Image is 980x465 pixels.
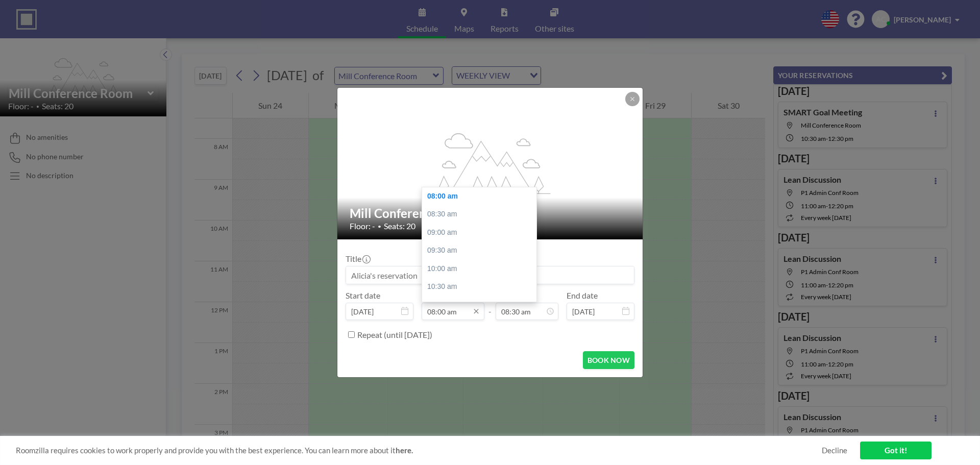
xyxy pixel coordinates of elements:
button: BOOK NOW [583,351,634,369]
span: Floor: - [350,221,375,231]
div: 09:30 am [422,241,542,260]
div: 09:00 am [422,224,542,242]
a: here. [396,446,413,455]
label: Title [346,254,370,264]
div: 08:00 am [422,187,542,206]
label: End date [567,290,598,301]
span: - [488,294,492,316]
h2: Mill Conference Room [350,206,631,221]
g: flex-grow: 1.2; [430,132,551,193]
div: 10:30 am [422,278,542,296]
label: Repeat (until [DATE]) [357,330,432,340]
a: Got it! [860,442,932,459]
span: Roomzilla requires cookies to work properly and provide you with the best experience. You can lea... [16,446,822,455]
input: Alicia's reservation [346,266,634,284]
span: • [378,223,381,230]
div: 10:00 am [422,260,542,278]
span: Seats: 20 [384,221,415,231]
label: Start date [346,290,380,301]
div: 11:00 am [422,296,542,314]
div: 08:30 am [422,205,542,224]
a: Decline [822,446,847,455]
